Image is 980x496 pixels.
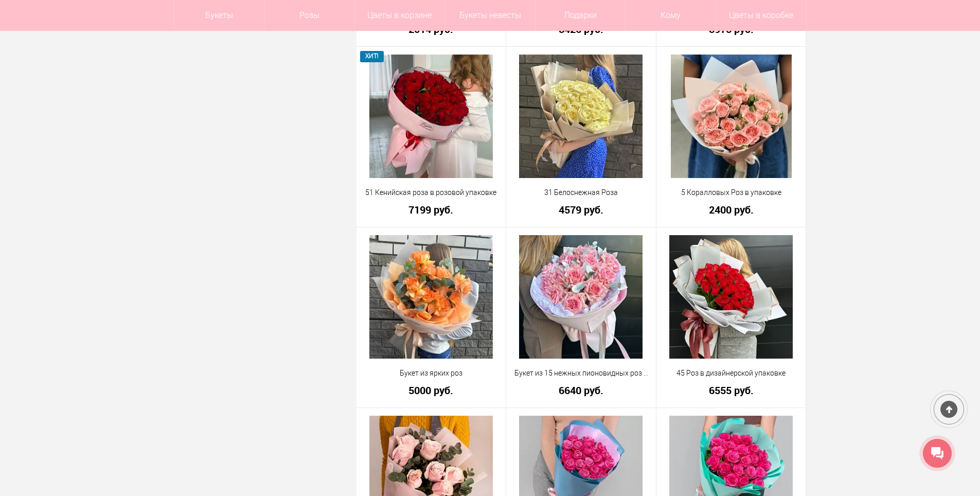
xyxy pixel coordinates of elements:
[363,385,500,396] a: 5000 руб.
[519,55,643,178] img: 31 Белоснежная Роза
[369,55,493,178] img: 51 Кенийская роза в розовой упаковке
[513,187,649,198] a: 31 Белоснежная Роза
[363,24,500,34] a: 2014 руб.
[513,204,649,215] a: 4579 руб.
[363,187,500,198] a: 51 Кенийская роза в розовой упаковке
[663,24,799,34] a: 3975 руб.
[363,368,500,379] a: Букет из ярких роз
[513,24,649,34] a: 3426 руб.
[519,235,643,359] img: Букет из 15 нежных пионовидных роз с Эвкалиптом
[663,204,799,215] a: 2400 руб.
[513,385,649,396] a: 6640 руб.
[363,204,500,215] a: 7199 руб.
[369,235,493,359] img: Букет из ярких роз
[360,51,384,62] span: ХИТ!
[671,55,792,178] img: 5 Коралловых Роз в упаковке
[513,368,649,379] a: Букет из 15 нежных пионовидных роз с Эвкалиптом
[669,235,793,359] img: 45 Роз в дизайнерской упаковке
[663,385,799,396] a: 6555 руб.
[663,368,799,379] a: 45 Роз в дизайнерской упаковке
[663,187,799,198] a: 5 Коралловых Роз в упаковке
